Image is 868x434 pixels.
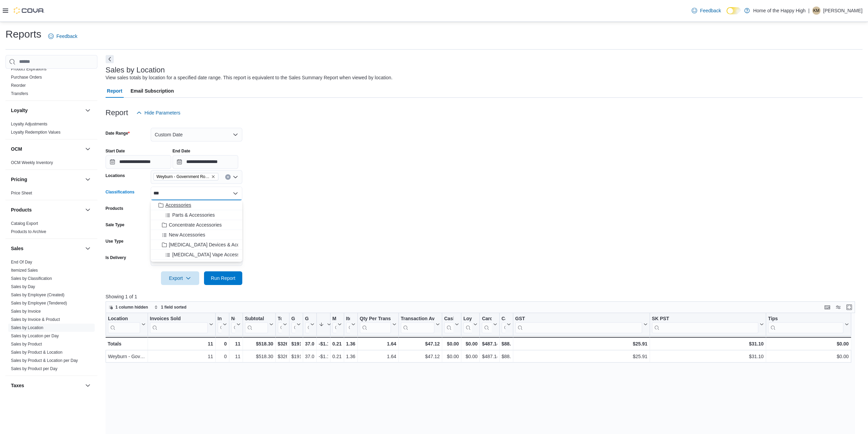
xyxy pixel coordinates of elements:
span: Sales by Product & Location per Day [11,358,78,363]
p: | [808,6,810,15]
a: Sales by Product & Location per Day [11,358,78,363]
div: $31.10 [652,352,763,361]
a: Sales by Product per Day [11,366,57,371]
div: $487.14 [482,352,497,361]
button: Pricing [84,175,92,184]
a: Loyalty Adjustments [11,122,48,126]
div: 1.36 [346,352,355,361]
button: Gross Profit [291,315,300,333]
div: Invoices Sold [150,315,207,322]
span: End Of Day [11,259,32,265]
span: Hide Parameters [145,109,180,116]
span: OCM Weekly Inventory [11,160,53,165]
h3: Products [11,206,32,213]
span: 1 column hidden [116,304,148,310]
div: Total Cost [277,315,281,333]
button: 1 column hidden [106,303,151,311]
button: [MEDICAL_DATA] Vape Accessories [151,250,242,260]
div: 0.21% [332,340,341,348]
button: Tips [768,315,849,333]
div: 1.36 [346,340,355,348]
button: Loyalty [11,107,82,114]
button: Remove Weyburn - Government Road - Fire & Flower from selection in this group [211,175,215,179]
div: Net Sold [231,315,235,333]
div: Sales [5,258,97,376]
h3: Loyalty [11,107,28,114]
a: Products to Archive [11,229,46,234]
div: Invoices Ref [217,315,221,322]
div: $0.00 [463,340,478,348]
button: GST [515,315,647,333]
div: 37.04% [305,352,314,361]
div: Location [108,315,140,322]
label: Start Date [106,148,125,154]
a: Sales by Employee (Created) [11,293,65,297]
div: SK PST [652,315,758,322]
span: Transfers [11,91,28,96]
span: Sales by Invoice & Product [11,317,60,322]
img: Cova [14,7,44,14]
button: Next [106,55,114,63]
button: Loyalty [84,106,92,114]
span: New Accessories [169,231,205,238]
button: Parts & Accessories [151,210,242,220]
button: Location [108,315,146,333]
div: Markdown Percent [332,315,336,333]
button: Cashback [444,315,459,333]
div: Cashback [444,315,453,322]
a: Reorder [11,83,26,88]
div: -$1.10 [318,352,328,361]
a: Sales by Day [11,284,35,289]
div: Transaction Average [401,315,434,333]
span: Email Subscription [131,84,174,98]
div: Gross Profit [291,315,295,322]
span: Feedback [700,7,721,14]
button: Card Payment [482,315,497,333]
div: Location [108,315,140,333]
div: 1.64 [360,352,396,361]
div: -$1.10 [318,340,328,348]
span: [MEDICAL_DATA] Vape Accessories [172,251,250,258]
button: 1 field sorted [151,303,189,311]
button: Open list of options [233,174,238,180]
span: Feedback [56,33,77,40]
span: Parts & Accessories [172,212,215,218]
button: Hide Parameters [134,106,183,120]
span: Run Report [211,275,235,282]
div: 1.64 [360,340,396,348]
span: Products to Archive [11,229,46,234]
div: Total Cost [277,315,281,322]
input: Press the down key to open a popover containing a calendar. [106,155,171,169]
div: $88.17 [501,352,511,361]
span: Weyburn - Government Road - Fire & Flower [157,173,210,180]
button: Markdown Percent [332,315,341,333]
button: Custom Date [151,128,242,141]
div: $88.17 [501,340,511,348]
span: Sales by Classification [11,276,52,281]
div: Gross Margin [305,315,309,322]
span: Sales by Day [11,284,35,289]
button: Export [161,271,199,285]
span: Sales by Product [11,341,42,347]
div: $326.33 [277,340,287,348]
input: Dark Mode [727,7,741,14]
div: Markdown Percent [332,315,336,322]
label: Use Type [106,239,123,244]
button: Keyboard shortcuts [823,303,831,311]
div: Loyalty [5,120,97,139]
button: Run Report [204,271,242,285]
div: Transaction Average [401,315,434,322]
div: Qty Per Transaction [360,315,391,322]
div: Products [5,219,97,239]
div: Gross Margin [305,315,309,333]
h3: Report [106,109,128,117]
div: Items Per Transaction [346,315,350,322]
button: Sales [11,245,82,252]
div: $47.12 [401,340,439,348]
span: Accessories [165,202,191,208]
div: GST [515,315,642,333]
a: Sales by Location per Day [11,334,59,338]
div: $191.97 [291,340,300,348]
span: Product Expirations [11,66,46,72]
label: Date Range [106,131,130,136]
